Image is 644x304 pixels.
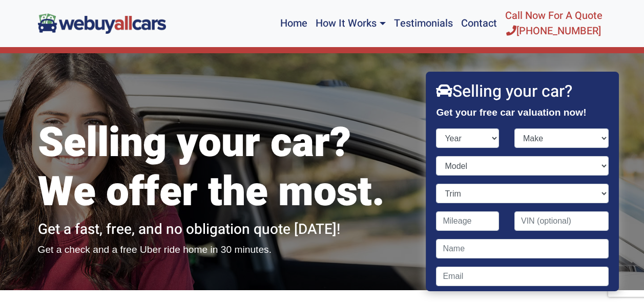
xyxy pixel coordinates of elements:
[457,4,501,43] a: Contact
[437,107,587,118] strong: Get your free car valuation now!
[38,243,412,257] p: Get a check and a free Uber ride home in 30 minutes.
[38,221,412,238] h2: Get a fast, free, and no obligation quote [DATE]!
[276,4,311,43] a: Home
[437,211,500,231] input: Mileage
[390,4,457,43] a: Testimonials
[437,82,609,101] h2: Selling your car?
[437,239,609,258] input: Name
[38,119,412,217] h1: Selling your car? We offer the most.
[311,4,389,43] a: How It Works
[514,211,609,231] input: VIN (optional)
[38,13,166,33] img: We Buy All Cars in NJ logo
[501,4,607,43] a: Call Now For A Quote[PHONE_NUMBER]
[437,267,609,286] input: Email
